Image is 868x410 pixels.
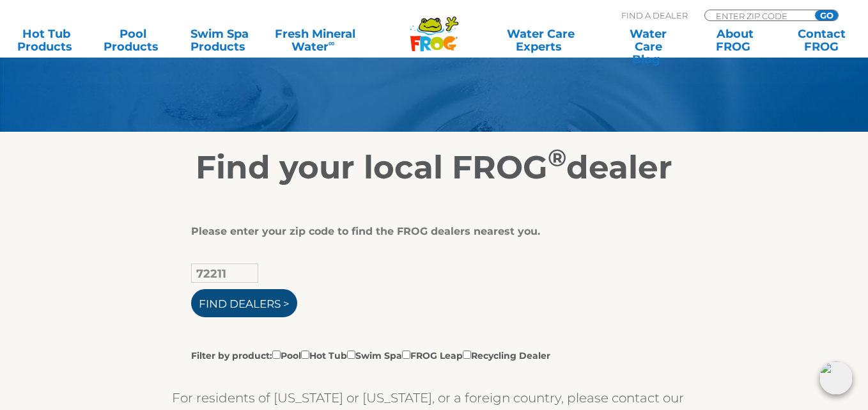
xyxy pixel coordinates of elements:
[815,10,838,20] input: GO
[186,28,253,53] a: Swim SpaProducts
[463,351,471,359] input: Filter by product:PoolHot TubSwim SpaFROG LeapRecycling Dealer
[402,351,410,359] input: Filter by product:PoolHot TubSwim SpaFROG LeapRecycling Dealer
[273,28,357,53] a: Fresh MineralWater∞
[819,361,853,395] img: openIcon
[191,289,297,317] input: Find Dealers >
[548,143,566,172] sup: ®
[191,225,667,238] div: Please enter your zip code to find the FROG dealers nearest you.
[301,351,309,359] input: Filter by product:PoolHot TubSwim SpaFROG LeapRecycling Dealer
[486,28,595,53] a: Water CareExperts
[701,28,768,53] a: AboutFROG
[329,38,335,48] sup: ∞
[272,351,281,359] input: Filter by product:PoolHot TubSwim SpaFROG LeapRecycling Dealer
[100,28,167,53] a: PoolProducts
[347,351,355,359] input: Filter by product:PoolHot TubSwim SpaFROG LeapRecycling Dealer
[41,148,827,187] h2: Find your local FROG dealer
[614,28,681,53] a: Water CareBlog
[191,348,550,362] label: Filter by product: Pool Hot Tub Swim Spa FROG Leap Recycling Dealer
[715,10,801,21] input: Zip Code Form
[13,28,80,53] a: Hot TubProducts
[788,28,855,53] a: ContactFROG
[621,10,688,21] p: Find A Dealer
